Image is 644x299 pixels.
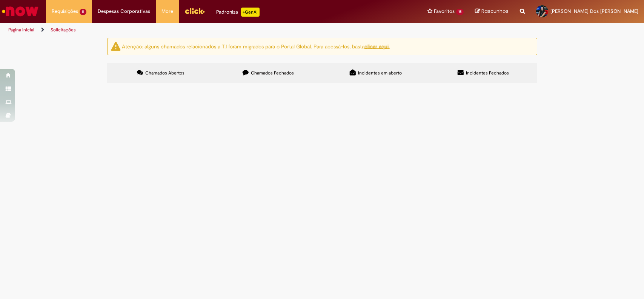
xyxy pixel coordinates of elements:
[161,8,173,15] span: More
[364,43,390,50] a: clicar aqui.
[6,23,424,37] ul: Trilhas de página
[550,8,638,14] span: [PERSON_NAME] Dos [PERSON_NAME]
[51,27,76,33] a: Solicitações
[122,43,390,50] ng-bind-html: Atenção: alguns chamados relacionados a T.I foram migrados para o Portal Global. Para acessá-los,...
[456,9,464,15] span: 15
[98,8,150,15] span: Despesas Corporativas
[52,8,78,15] span: Requisições
[358,70,402,76] span: Incidentes em aberto
[434,8,455,15] span: Favoritos
[184,5,205,17] img: click_logo_yellow_360x200.png
[481,8,509,15] span: Rascunhos
[8,27,34,33] a: Página inicial
[145,70,184,76] span: Chamados Abertos
[251,70,294,76] span: Chamados Fechados
[466,70,509,76] span: Incidentes Fechados
[80,9,86,15] span: 11
[475,8,509,15] a: Rascunhos
[216,8,260,17] div: Padroniza
[241,8,260,17] p: +GenAi
[1,4,40,19] img: ServiceNow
